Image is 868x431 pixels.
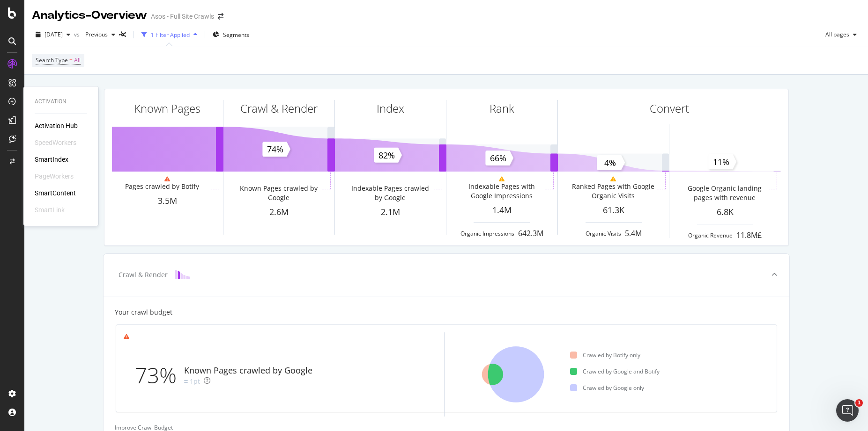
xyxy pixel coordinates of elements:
[74,54,81,67] span: All
[223,206,334,218] div: 2.6M
[35,188,76,198] a: SmartContent
[460,230,514,237] div: Organic Impressions
[74,30,82,38] span: vs
[184,365,312,377] div: Known Pages crawled by Google
[460,182,543,201] div: Indexable Pages with Google Impressions
[218,13,223,20] div: arrow-right-arrow-left
[490,101,514,116] div: Rank
[112,195,223,207] div: 3.5M
[35,121,78,130] a: Activation Hub
[125,182,199,191] div: Pages crawled by Botify
[175,270,190,279] img: block-icon
[35,205,65,215] div: SmartLink
[184,380,188,383] img: Equal
[151,12,214,21] div: Asos - Full Site Crawls
[138,27,201,42] button: 1 Filter Applied
[36,56,68,64] span: Search Type
[119,270,168,280] div: Crawl & Render
[32,7,147,23] div: Analytics - Overview
[446,204,557,216] div: 1.4M
[69,56,73,64] span: =
[822,30,849,38] span: All pages
[570,384,644,392] div: Crawled by Google only
[822,27,861,42] button: All pages
[82,27,119,42] button: Previous
[115,308,172,317] div: Your crawl budget
[32,27,74,42] button: [DATE]
[82,30,108,38] span: Previous
[190,377,200,386] div: 1pt
[135,360,184,391] div: 73%
[518,228,543,239] div: 642.3M
[134,101,200,116] div: Known Pages
[35,155,68,164] a: SmartIndex
[570,351,640,359] div: Crawled by Botify only
[335,206,446,218] div: 2.1M
[377,101,404,116] div: Index
[240,101,318,116] div: Crawl & Render
[855,399,863,407] span: 1
[45,30,63,38] span: 2025 Aug. 19th
[237,184,320,202] div: Known Pages crawled by Google
[836,399,859,422] iframe: Intercom live chat
[223,31,249,39] span: Segments
[209,27,253,42] button: Segments
[35,98,87,106] div: Activation
[151,31,190,39] div: 1 Filter Applied
[35,172,74,181] div: PageWorkers
[35,138,76,147] div: SpeedWorkers
[570,367,660,375] div: Crawled by Google and Botify
[348,184,432,202] div: Indexable Pages crawled by Google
